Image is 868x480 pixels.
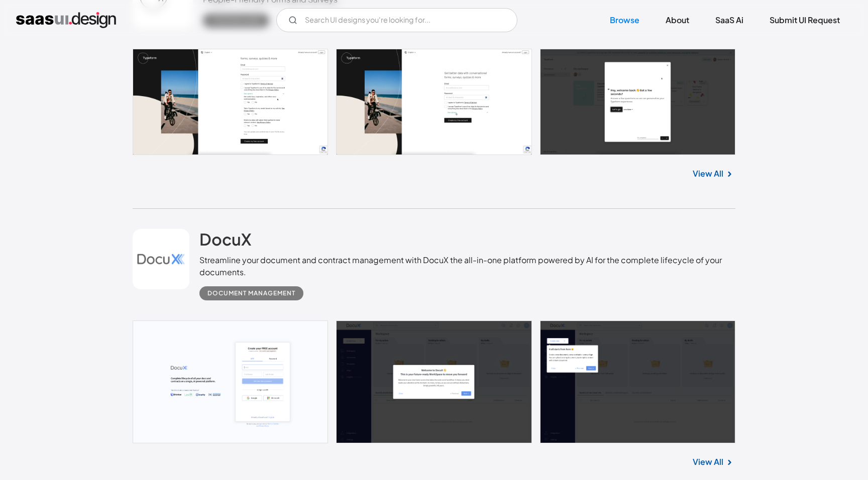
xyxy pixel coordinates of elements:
h2: DocuX [199,229,251,249]
a: About [654,9,701,31]
a: Submit UI Request [757,9,852,31]
a: DocuX [199,229,251,254]
a: Browse [598,9,652,31]
form: Email Form [276,8,517,32]
a: View All [693,168,723,180]
a: SaaS Ai [703,9,755,31]
input: Search UI designs you're looking for... [276,8,517,32]
div: Streamline your document and contract management with DocuX the all-in-one platform powered by AI... [199,254,735,278]
a: home [16,12,116,28]
div: Document Management [207,287,295,299]
a: View All [693,456,723,468]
